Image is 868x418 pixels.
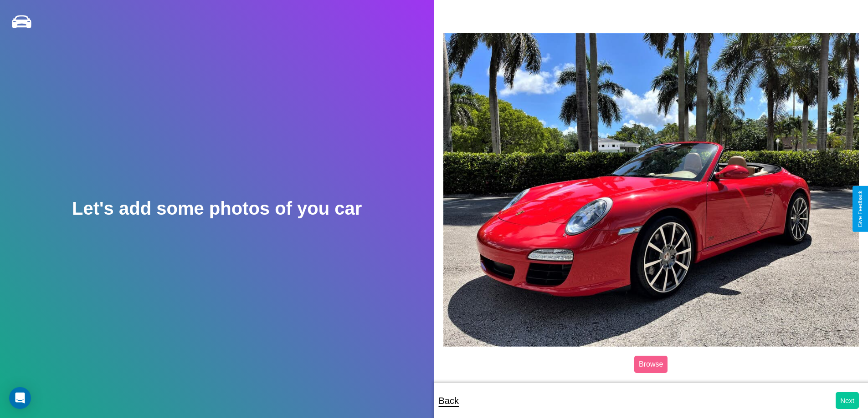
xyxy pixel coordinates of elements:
[836,392,859,409] button: Next
[443,33,859,346] img: posted
[439,393,459,409] p: Back
[857,191,863,227] div: Give Feedback
[72,198,362,219] h2: Let's add some photos of you car
[634,356,668,373] label: Browse
[9,387,31,409] div: Open Intercom Messenger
